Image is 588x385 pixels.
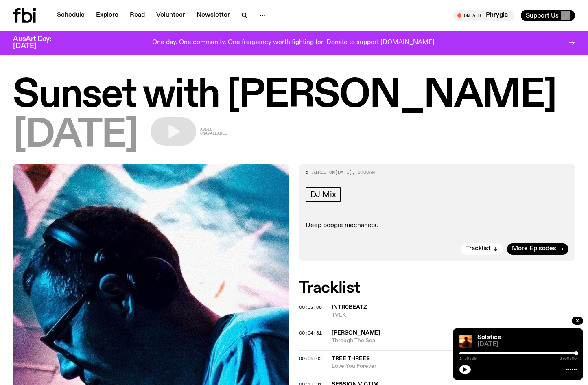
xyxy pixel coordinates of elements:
[200,127,227,136] span: Audio unavailable
[299,331,322,335] button: 00:04:31
[306,222,569,230] p: Deep boogie mechanics.
[332,337,575,345] span: Through The Sea
[192,10,235,21] a: Newsletter
[512,246,556,252] span: More Episodes
[332,311,575,319] span: TVLK
[299,330,322,336] span: 00:04:31
[151,10,190,21] a: Volunteer
[521,10,575,21] button: Support Us
[13,77,575,114] h1: Sunset with [PERSON_NAME]
[299,281,575,295] h2: Tracklist
[459,357,477,361] span: 1:59:39
[332,330,380,336] span: [PERSON_NAME]
[299,355,322,362] span: 00:09:02
[526,12,559,19] span: Support Us
[152,39,436,46] p: One day. One community. One frequency worth fighting for. Donate to support [DOMAIN_NAME].
[477,341,577,348] span: [DATE]
[310,190,336,199] span: DJ Mix
[332,356,370,361] span: Tree Threes
[461,243,503,255] button: Tracklist
[453,10,514,21] button: On AirPhrygia
[312,169,335,175] span: Aired on
[459,335,472,348] img: A girl standing in the ocean as waist level, staring into the rise of the sun.
[299,357,322,361] button: 00:09:02
[13,117,138,154] span: [DATE]
[332,363,575,370] span: Love You Forever
[332,304,367,310] span: intr0beatz
[299,305,322,310] button: 00:02:08
[91,10,123,21] a: Explore
[477,334,501,341] a: Solstice
[507,243,568,255] a: More Episodes
[52,10,90,21] a: Schedule
[352,169,375,175] span: , 8:00am
[560,357,577,361] span: 2:00:00
[299,304,322,311] span: 00:02:08
[306,187,341,202] a: DJ Mix
[125,10,150,21] a: Read
[466,246,491,252] span: Tracklist
[13,36,65,50] h3: AusArt Day: [DATE]
[335,169,352,175] span: [DATE]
